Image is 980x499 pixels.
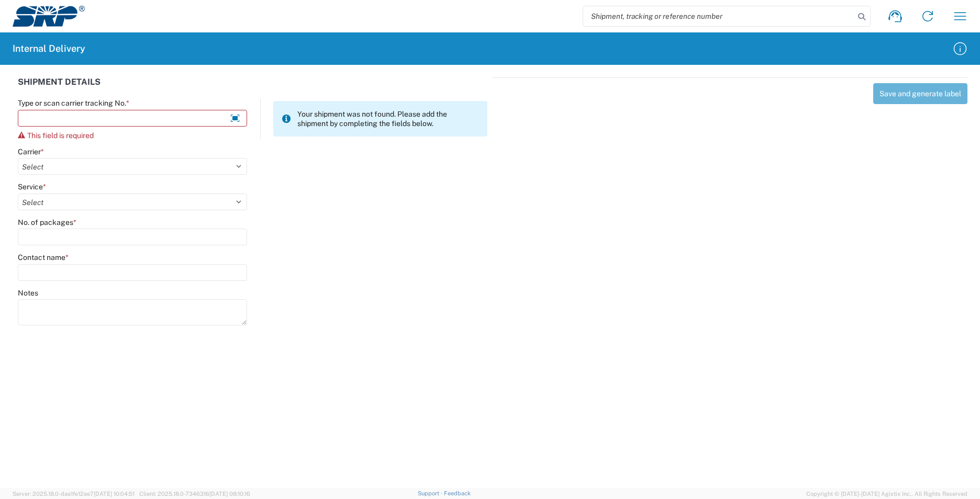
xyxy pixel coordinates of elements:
span: Your shipment was not found. Please add the shipment by completing the fields below. [297,109,479,128]
h2: Internal Delivery [13,42,85,55]
label: Notes [18,288,38,298]
a: Support [418,490,444,496]
div: SHIPMENT DETAILS [18,77,487,98]
span: This field is required [27,131,94,140]
label: Contact name [18,253,69,262]
span: Server: 2025.18.0-daa1fe12ee7 [13,491,135,497]
span: [DATE] 08:10:16 [209,491,250,497]
a: Feedback [444,490,471,496]
span: Client: 2025.18.0-7346316 [139,491,250,497]
label: No. of packages [18,218,76,227]
input: Shipment, tracking or reference number [583,6,854,26]
label: Type or scan carrier tracking No. [18,98,129,108]
label: Carrier [18,147,44,156]
span: [DATE] 10:04:51 [94,491,135,497]
label: Service [18,182,46,191]
span: Copyright © [DATE]-[DATE] Agistix Inc., All Rights Reserved [806,489,967,498]
img: srp [13,6,85,27]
